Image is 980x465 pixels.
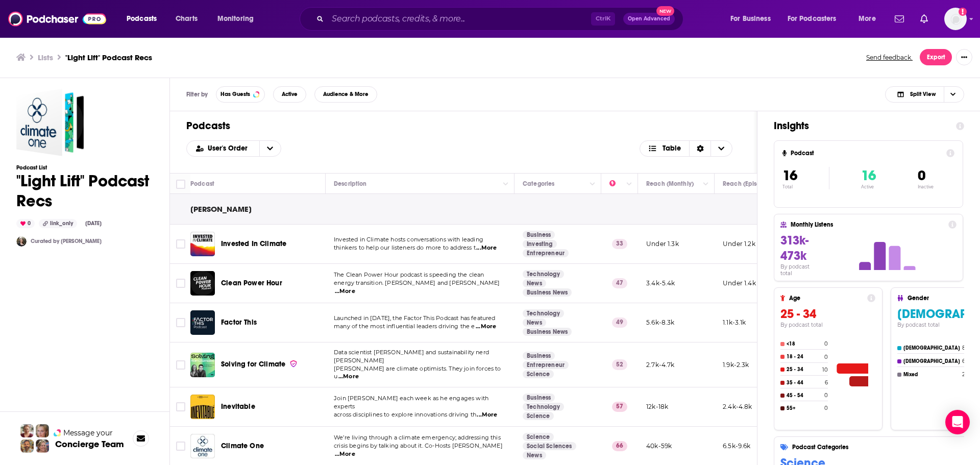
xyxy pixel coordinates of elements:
button: Show profile menu [944,8,967,30]
button: Active [273,86,306,103]
span: Factor This [221,318,257,327]
p: 2.7k-4.7k [646,360,675,369]
span: energy transition. [PERSON_NAME] and [PERSON_NAME] [334,279,500,286]
span: across disciplines to explore innovations driving th [334,411,476,418]
img: Jules Profile [36,424,49,437]
span: ...More [338,373,359,381]
span: 313k-473k [780,233,808,263]
h4: 6 [962,358,965,364]
button: open menu [187,145,259,152]
img: Jon Profile [20,439,34,453]
a: Technology [523,270,564,278]
a: Entrepreneur [523,249,569,257]
div: Sort Direction [689,141,710,156]
span: Clean Power Hour [221,279,282,287]
span: thinkers to help our listeners do more to address t [334,244,476,251]
span: Audience & More [323,91,369,97]
span: Climate One [221,442,264,450]
h4: 0 [824,405,828,411]
button: open menu [723,11,783,27]
span: Data scientist [PERSON_NAME] and sustainability nerd [PERSON_NAME] [334,349,489,364]
h3: Concierge Team [55,439,124,449]
button: Audience & More [314,86,377,103]
h4: Mixed [903,372,960,378]
div: 0 [16,219,35,228]
a: "Light Lift" Podcast Recs [16,89,84,156]
img: Sydney Profile [20,424,34,437]
span: Launched in [DATE], the Factor This Podcast has featured [334,314,496,322]
span: 16 [861,167,876,184]
h4: 0 [824,340,828,347]
h4: 55+ [787,405,822,411]
span: Active [282,91,298,97]
a: Inevitable [221,402,255,412]
span: The Clean Power Hour podcast is speeding the clean [334,271,484,278]
span: Inevitable [221,402,255,411]
p: 49 [612,317,627,328]
div: Description [334,178,366,190]
span: Podcasts [127,12,157,26]
span: Logged in as lexiemichel [944,8,967,30]
span: ...More [335,450,355,458]
p: Under 1.3k [646,239,679,248]
span: Toggle select row [176,279,185,288]
img: Inevitable [190,395,215,419]
div: Open Intercom Messenger [945,410,970,434]
h4: Age [789,295,863,302]
p: 3.4k-5.4k [646,279,675,287]
h4: By podcast total [780,322,875,328]
span: Has Guests [220,91,250,97]
a: jessicasunpr [16,236,27,247]
button: Column Actions [586,178,599,190]
h4: Podcast Categories [792,444,980,451]
a: Lists [38,53,53,62]
span: New [656,6,675,16]
p: 6.5k-9.6k [723,442,751,450]
img: User Profile [944,8,967,30]
h4: 45 - 54 [787,393,822,399]
p: 40k-59k [646,442,672,450]
a: Social Sciences [523,442,576,450]
a: Investing [523,240,557,248]
div: link_only [39,219,77,228]
h4: 2 [962,371,965,378]
a: Entrepreneur [523,361,569,369]
h3: "Light Lift" Podcast Recs [65,53,152,62]
button: Open AdvancedNew [623,13,675,25]
div: Podcast [190,178,214,190]
input: Search podcasts, credits, & more... [328,11,591,27]
div: Reach (Monthly) [646,178,694,190]
h4: 35 - 44 [787,380,823,386]
p: Active [861,184,876,189]
span: ...More [335,287,355,296]
h3: Podcast List [16,164,153,171]
button: open menu [781,11,851,27]
h4: Podcast [791,150,942,157]
h1: "Light Lift" Podcast Recs [16,171,153,211]
h4: 6 [825,379,828,386]
button: Choose View [885,86,964,103]
span: ...More [476,323,496,331]
span: User's Order [208,145,251,152]
span: Split View [910,91,936,97]
span: Monitoring [217,12,254,26]
div: [DATE] [81,219,106,228]
button: Column Actions [623,178,635,190]
img: verified Badge [289,359,298,368]
h3: 25 - 34 [780,306,875,322]
span: We’re living through a climate emergency; addressing this [334,434,501,441]
span: Open Advanced [628,16,670,21]
button: Export [920,49,952,65]
h4: Monthly Listens [791,221,944,228]
a: Curated by [PERSON_NAME] [31,238,102,244]
button: Send feedback. [863,53,916,62]
span: Toggle select row [176,442,185,451]
h4: [DEMOGRAPHIC_DATA] [903,345,960,351]
img: Barbara Profile [36,439,49,453]
a: Climate One [190,434,215,458]
img: Factor This [190,310,215,335]
p: 66 [612,441,627,451]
